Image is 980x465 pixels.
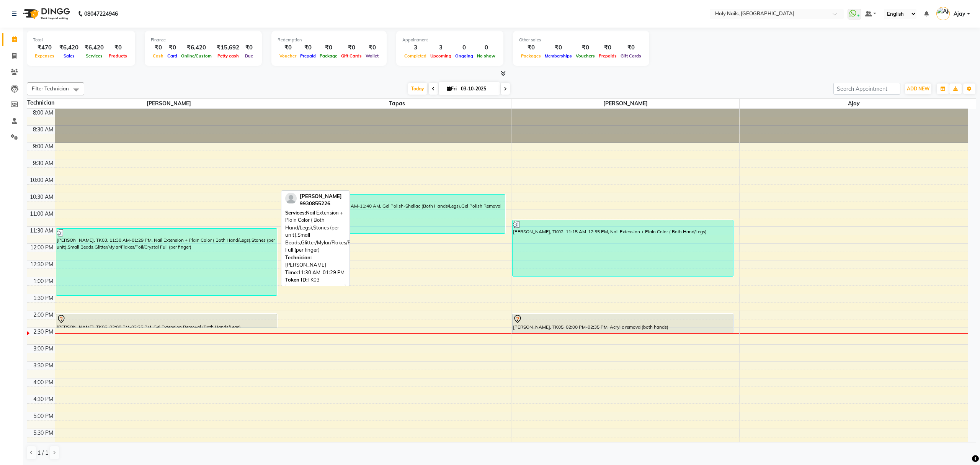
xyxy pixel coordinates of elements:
div: ₹0 [151,43,165,52]
span: Expenses [33,53,56,59]
div: 8:30 AM [31,126,55,134]
span: [PERSON_NAME] [55,99,283,108]
div: ₹0 [165,43,179,52]
div: ₹0 [619,43,643,52]
div: TK03 [285,276,346,284]
div: 11:00 AM [28,210,55,218]
span: Technician: [285,254,312,260]
div: 0 [453,43,475,52]
span: Online/Custom [179,53,214,59]
div: ₹15,692 [214,43,242,52]
div: 2:30 PM [32,328,55,336]
div: 5:00 PM [32,412,55,420]
div: 0 [475,43,497,52]
span: Ongoing [453,53,475,59]
span: Card [165,53,179,59]
input: Search Appointment [833,83,900,95]
span: [PERSON_NAME] [511,99,739,108]
div: 9930855226 [300,200,342,208]
span: Package [318,53,339,59]
div: Finance [151,37,256,43]
div: 4:00 PM [32,378,55,386]
div: 3 [402,43,428,52]
span: Due [243,53,255,59]
div: ₹0 [519,43,543,52]
span: Nail Extension + Plain Color ( Both Hand/Legs),Stones (per unit),Small Beads,Glitter/Mylar/Flakes... [285,210,373,253]
div: ₹470 [33,43,56,52]
span: Voucher [278,53,298,59]
div: 12:00 PM [29,244,55,252]
div: ₹0 [107,43,129,52]
input: 2025-10-03 [459,83,497,95]
div: ₹6,420 [179,43,214,52]
div: ₹6,420 [82,43,107,52]
span: Filter Technician [32,85,69,92]
div: [PERSON_NAME], TK05, 02:00 PM-02:35 PM, Acrylic removal(both hands) [513,314,733,333]
div: ₹0 [339,43,364,52]
div: 9:00 AM [31,142,55,151]
span: Gift Cards [619,53,643,59]
button: ADD NEW [905,84,931,94]
div: [PERSON_NAME], TK06, 02:00 PM-02:25 PM, Gel Extension Removal (Both Hands/Legs) [56,314,277,327]
span: Tapas [283,99,511,108]
div: 5:30 PM [32,429,55,437]
div: 10:30 AM [28,193,55,201]
div: ₹0 [318,43,339,52]
div: ₹6,420 [56,43,82,52]
div: 11:30 AM [28,227,55,235]
span: Ajay [740,99,968,108]
span: No show [475,53,497,59]
div: 4:30 PM [32,395,55,403]
span: Products [107,53,129,59]
div: [PERSON_NAME], TK03, 11:30 AM-01:29 PM, Nail Extension + Plain Color ( Both Hand/Legs),Stones (pe... [56,229,277,295]
div: ₹0 [298,43,318,52]
div: 2:00 PM [32,311,55,319]
span: Prepaid [298,53,318,59]
div: ₹0 [278,43,298,52]
span: Petty cash [216,53,241,59]
div: 1:00 PM [32,277,55,285]
span: ADD NEW [907,86,929,92]
span: Token ID: [285,277,307,283]
span: Memberships [543,53,574,59]
span: Upcoming [428,53,453,59]
span: Packages [519,53,543,59]
div: Other sales [519,37,643,43]
img: profile [285,193,297,204]
div: [PERSON_NAME] [285,254,346,269]
span: 1 / 1 [38,449,48,457]
span: Sales [62,53,77,59]
span: Services: [285,210,306,216]
div: 1:30 PM [32,294,55,302]
div: ₹0 [242,43,256,52]
div: 3:00 PM [32,345,55,353]
span: [PERSON_NAME] [300,193,342,199]
span: Completed [402,53,428,59]
span: Vouchers [574,53,597,59]
span: Today [408,83,427,95]
div: 9:30 AM [31,159,55,167]
span: Fri [445,86,459,92]
span: Gift Cards [339,53,364,59]
div: 3 [428,43,453,52]
div: [PERSON_NAME], TK04, 10:30 AM-11:40 AM, Gel Polish-Shellac (Both Hands/Legs),Gel Polish Removal (... [284,195,505,233]
div: ₹0 [364,43,381,52]
span: Services [84,53,105,59]
div: Total [33,37,129,43]
div: 10:00 AM [28,176,55,184]
div: Redemption [278,37,381,43]
img: Ajay [936,7,950,20]
span: Wallet [364,53,381,59]
span: Time: [285,269,298,275]
div: 12:30 PM [29,260,55,269]
div: ₹0 [597,43,619,52]
div: Appointment [402,37,497,43]
div: Technician [27,99,55,107]
div: ₹0 [574,43,597,52]
div: ₹0 [543,43,574,52]
span: Cash [151,53,165,59]
div: 8:00 AM [31,109,55,117]
img: logo [20,3,72,25]
div: 11:30 AM-01:29 PM [285,269,346,277]
span: Ajay [954,10,965,18]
